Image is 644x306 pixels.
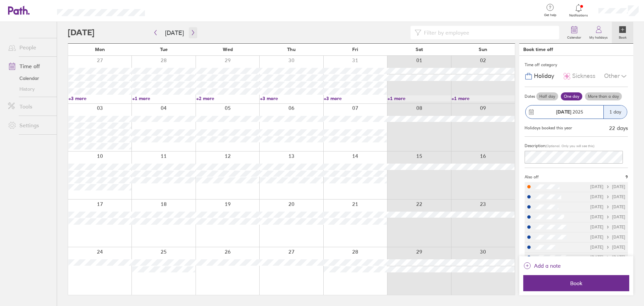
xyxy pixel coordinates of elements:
[585,22,612,43] a: My holidays
[3,100,57,113] a: Tools
[352,47,358,52] span: Fri
[590,194,625,199] div: [DATE] [DATE]
[539,13,561,17] span: Get help
[260,95,323,101] a: +3 more
[590,205,625,209] div: [DATE] [DATE]
[528,280,625,286] span: Book
[568,3,590,17] a: Notifications
[421,26,555,39] input: Filter by employee
[3,84,57,94] a: History
[590,225,625,229] div: [DATE] [DATE]
[416,47,423,52] span: Sat
[132,95,195,101] a: +1 more
[3,119,57,132] a: Settings
[590,184,625,189] div: [DATE] [DATE]
[525,94,535,99] span: Dates
[525,175,539,179] span: Also off
[545,144,594,148] span: (Optional. Only you will see this)
[523,47,553,52] div: Book time off
[95,47,105,52] span: Mon
[563,34,585,40] label: Calendar
[387,95,450,101] a: +1 more
[609,125,628,131] div: 22 days
[479,47,487,52] span: Sun
[3,73,57,84] a: Calendar
[615,34,631,40] label: Book
[536,92,558,100] label: Half day
[68,95,131,101] a: +3 more
[590,215,625,219] div: [DATE] [DATE]
[525,126,572,130] div: Holidays booked this year
[525,143,545,148] span: Description
[585,34,612,40] label: My holidays
[3,59,57,73] a: Time off
[612,22,633,43] a: Book
[590,245,625,250] div: [DATE] [DATE]
[534,260,561,271] span: Add a note
[451,95,515,101] a: +1 more
[563,22,585,43] a: Calendar
[3,41,57,54] a: People
[324,95,387,101] a: +3 more
[287,47,296,52] span: Thu
[556,109,571,115] strong: [DATE]
[523,275,629,291] button: Book
[160,47,168,52] span: Tue
[585,92,622,100] label: More than a day
[196,95,259,101] a: +2 more
[160,27,189,38] button: [DATE]
[561,92,582,100] label: One day
[525,60,628,70] div: Time off category
[223,47,233,52] span: Wed
[523,260,561,271] button: Add a note
[568,13,590,17] span: Notifications
[534,73,554,80] span: Holiday
[604,70,628,83] div: Other
[525,102,628,122] button: [DATE] 20251 day
[590,235,625,239] div: [DATE] [DATE]
[572,73,595,80] span: Sickness
[556,109,583,115] span: 2025
[590,255,625,260] div: [DATE] [DATE]
[603,105,627,119] div: 1 day
[626,175,628,179] span: 9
